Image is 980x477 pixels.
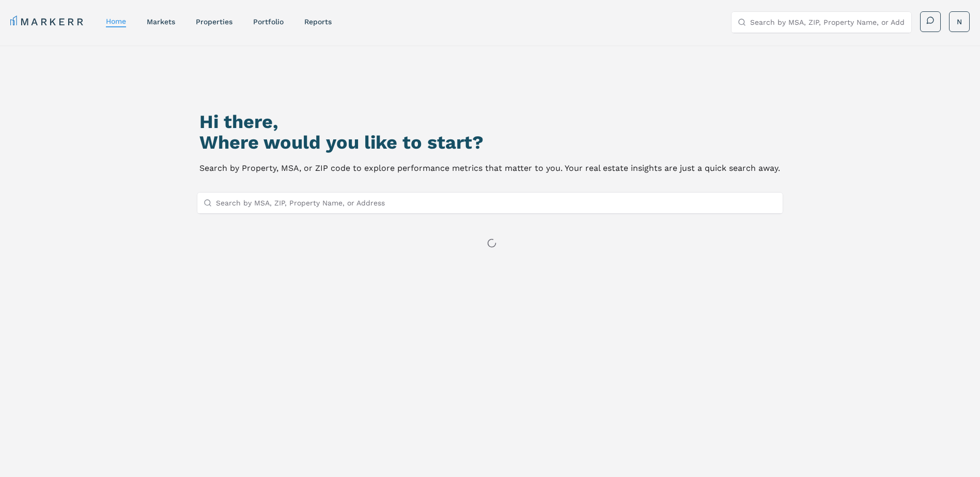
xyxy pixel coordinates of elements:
[147,18,175,26] a: markets
[10,14,85,29] a: MARKERR
[957,17,962,27] span: N
[196,18,232,26] a: properties
[199,161,780,176] p: Search by Property, MSA, or ZIP code to explore performance metrics that matter to you. Your real...
[949,11,970,32] button: N
[304,18,332,26] a: reports
[216,193,777,213] input: Search by MSA, ZIP, Property Name, or Address
[750,12,905,33] input: Search by MSA, ZIP, Property Name, or Address
[106,17,126,25] a: home
[199,132,780,153] h2: Where would you like to start?
[253,18,284,26] a: Portfolio
[199,112,780,132] h1: Hi there,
